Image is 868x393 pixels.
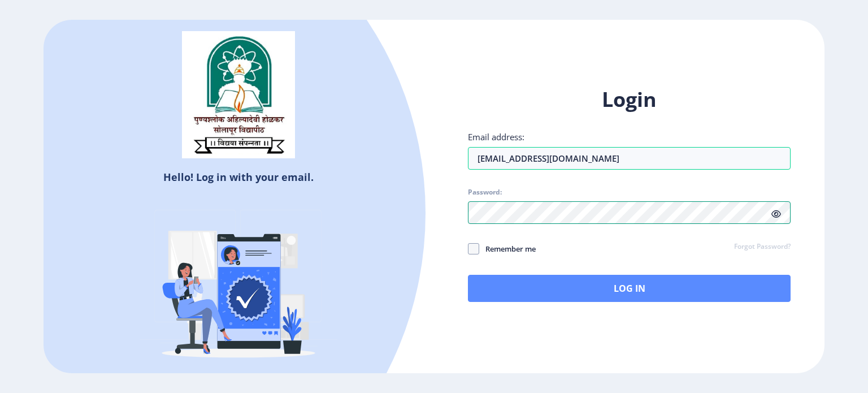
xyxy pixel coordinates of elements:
[468,275,791,302] button: Log In
[468,86,791,113] h1: Login
[734,242,791,252] a: Forgot Password?
[140,188,337,386] img: Verified-rafiki.svg
[182,31,295,159] img: sulogo.png
[468,188,502,197] label: Password:
[468,131,524,142] label: Email address:
[479,242,536,256] span: Remember me
[468,147,791,170] input: Email address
